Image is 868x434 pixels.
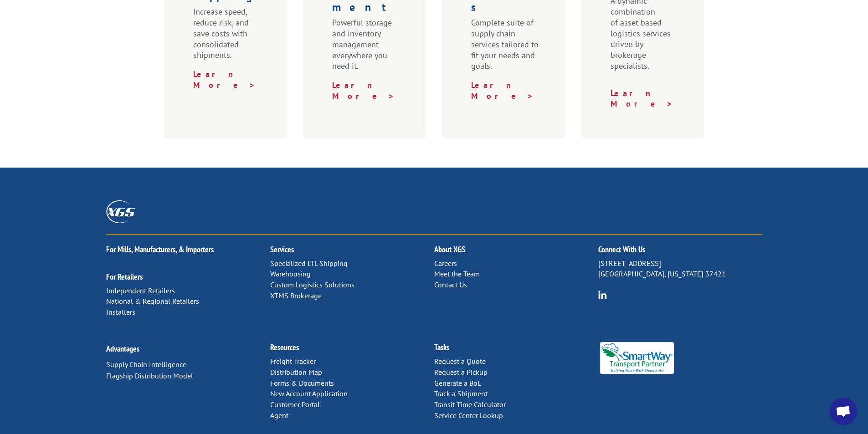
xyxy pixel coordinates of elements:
p: Complete suite of supply chain services tailored to fit your needs and goals. [471,17,539,80]
a: Contact Us [434,280,467,289]
p: Increase speed, reduce risk, and save costs with consolidated shipments. [193,6,262,69]
img: XGS_Logos_ALL_2024_All_White [106,200,135,223]
a: About XGS [434,244,465,255]
a: Services [270,244,294,255]
a: Specialized LTL Shipping [270,259,348,268]
a: XTMS Brokerage [270,291,322,300]
h2: Connect With Us [598,245,762,258]
a: Supply Chain Intelligence [106,360,186,369]
a: New Account Application [270,389,348,398]
a: Agent [270,411,288,420]
a: Custom Logistics Solutions [270,280,354,289]
a: Meet the Team [434,269,480,278]
a: Resources [270,342,299,352]
a: Transit Time Calculator [434,400,506,409]
a: Freight Tracker [270,357,316,366]
img: Smartway_Logo [598,342,676,374]
a: Independent Retailers [106,286,175,295]
a: Forms & Documents [270,378,334,388]
a: Distribution Map [270,368,322,377]
a: Learn More > [332,80,395,101]
p: [STREET_ADDRESS] [GEOGRAPHIC_DATA], [US_STATE] 37421 [598,258,762,280]
p: Powerful storage and inventory management everywhere you need it. [332,17,401,80]
a: Careers [434,259,457,268]
a: Generate a BoL [434,378,481,388]
h2: Tasks [434,343,598,356]
a: Advantages [106,343,139,354]
a: Request a Quote [434,357,486,366]
a: Customer Portal [270,400,320,409]
a: National & Regional Retailers [106,296,199,306]
a: Learn More > [471,80,534,101]
a: Track a Shipment [434,389,488,398]
img: group-6 [598,291,607,299]
a: For Retailers [106,271,143,282]
div: Open chat [830,398,857,425]
a: Request a Pickup [434,368,488,377]
a: For Mills, Manufacturers, & Importers [106,244,214,255]
a: Learn More > [611,88,673,109]
a: Learn More > [193,69,256,90]
a: Warehousing [270,269,311,278]
a: Service Center Lookup [434,411,503,420]
a: Flagship Distribution Model [106,371,193,380]
a: Installers [106,307,135,317]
